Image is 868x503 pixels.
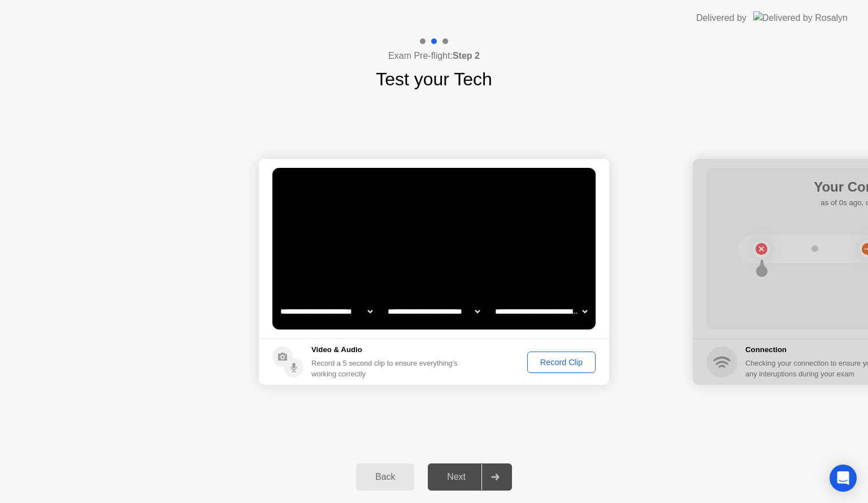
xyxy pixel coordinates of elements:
[278,300,375,323] select: Available cameras
[493,300,589,323] select: Available microphones
[311,358,462,379] div: Record a 5 second clip to ensure everything’s working correctly
[428,463,512,491] button: Next
[531,358,592,367] div: Record Clip
[830,465,857,492] div: Open Intercom Messenger
[356,463,414,491] button: Back
[311,344,462,355] h5: Video & Audio
[463,180,476,194] div: !
[388,49,480,63] h4: Exam Pre-flight:
[527,352,596,373] button: Record Clip
[753,11,848,24] img: Delivered by Rosalyn
[471,180,484,194] div: . . .
[453,51,480,60] b: Step 2
[696,11,747,25] div: Delivered by
[385,300,482,323] select: Available speakers
[359,472,411,482] div: Back
[376,66,492,93] h1: Test your Tech
[431,472,481,482] div: Next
